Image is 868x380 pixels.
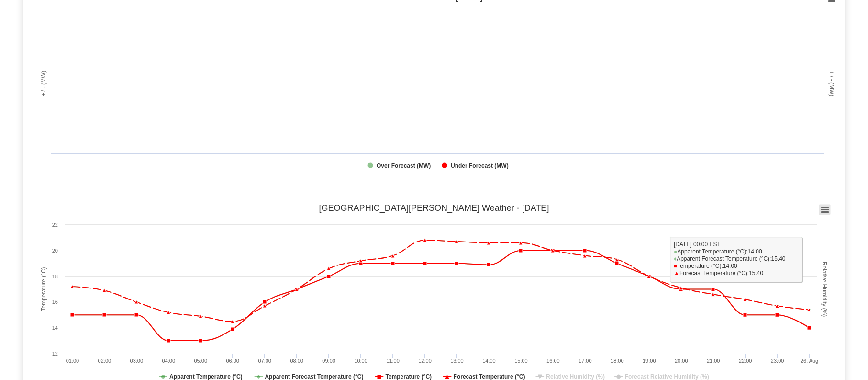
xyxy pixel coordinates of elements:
tspan: Over Forecast (MW) [377,162,431,169]
text: 14:00 [482,358,496,364]
tspan: + / - (MW) [40,71,47,97]
tspan: + / - (MW) [828,71,835,97]
text: 15:00 [514,358,528,364]
text: 03:00 [130,358,144,364]
text: 21:00 [707,358,720,364]
tspan: 26. Aug [801,358,818,364]
text: 20 [52,248,58,253]
text: 18:00 [611,358,624,364]
tspan: Relative Humidity (%) [821,262,828,317]
tspan: Under Forecast (MW) [451,162,509,169]
text: 02:00 [98,358,111,364]
text: 23:00 [771,358,784,364]
text: 07:00 [258,358,271,364]
text: 20:00 [675,358,688,364]
text: 19:00 [643,358,656,364]
tspan: Relative Humidity (%) [546,373,605,380]
text: 09:00 [322,358,335,364]
tspan: [GEOGRAPHIC_DATA][PERSON_NAME] Weather - [DATE] [319,203,549,213]
text: 01:00 [66,358,79,364]
text: 17:00 [579,358,592,364]
tspan: Temperature (°C) [385,373,432,380]
text: 22 [52,222,58,228]
text: 10:00 [354,358,367,364]
text: 11:00 [386,358,400,364]
tspan: Forecast Temperature (°C) [454,373,525,380]
text: 12 [52,351,58,357]
text: 22:00 [739,358,752,364]
tspan: Apparent Temperature (°C) [169,373,243,380]
text: 18 [52,274,58,279]
text: 05:00 [194,358,207,364]
text: 13:00 [450,358,464,364]
tspan: Apparent Forecast Temperature (°C) [265,373,363,380]
text: 14 [52,325,58,331]
text: 12:00 [418,358,432,364]
text: 16 [52,299,58,305]
tspan: Temperature (°C) [40,267,47,311]
text: 04:00 [162,358,176,364]
tspan: Forecast Relative Humidity (%) [625,373,709,380]
text: 08:00 [290,358,303,364]
text: 16:00 [546,358,560,364]
text: 06:00 [226,358,239,364]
